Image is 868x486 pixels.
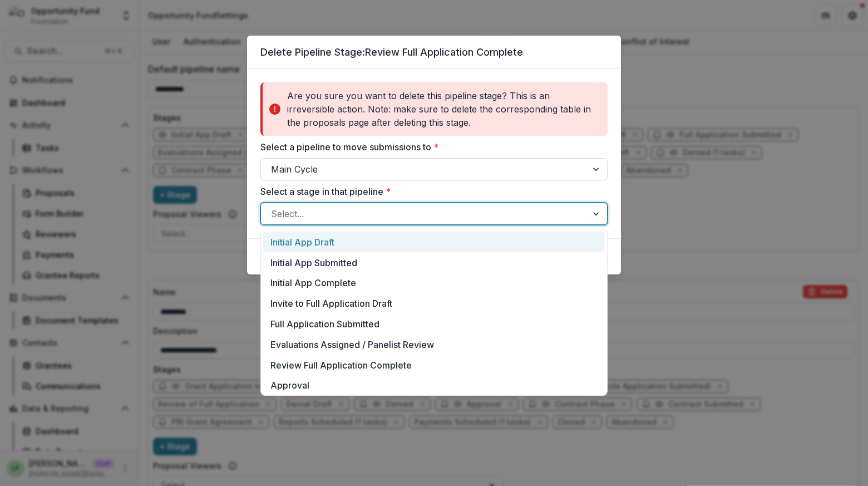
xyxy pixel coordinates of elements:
[263,293,605,314] div: Invite to Full Application Draft
[260,185,601,198] label: Select a stage in that pipeline
[263,314,605,335] div: Full Application Submitted
[263,375,605,396] div: Approval
[263,334,605,355] div: Evaluations Assigned / Panelist Review
[247,36,621,69] header: Delete Pipeline Stage: Review Full Application Complete
[263,273,605,293] div: Initial App Complete
[263,232,605,252] div: Initial App Draft
[260,82,608,136] div: Are you sure you want to delete this pipeline stage? This is an irreversible action. Note: make s...
[263,355,605,375] div: Review Full Application Complete
[263,252,605,273] div: Initial App Submitted
[260,140,601,154] label: Select a pipeline to move submissions to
